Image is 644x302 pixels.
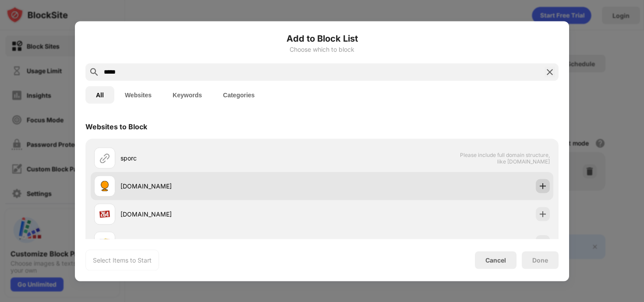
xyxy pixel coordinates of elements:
img: favicons [99,181,110,191]
button: Websites [114,86,162,103]
img: search-close [545,67,555,77]
img: favicons [99,209,110,219]
div: sporc [120,153,322,163]
img: url.svg [99,153,110,163]
div: Cancel [485,256,506,264]
button: All [85,86,114,103]
div: Done [532,256,548,263]
button: Categories [212,86,265,103]
div: Websites to Block [85,122,147,131]
div: [DOMAIN_NAME] [120,181,322,191]
div: [DOMAIN_NAME] [120,238,322,247]
span: Please include full domain structure, like [DOMAIN_NAME] [460,151,550,164]
img: search.svg [89,67,99,77]
div: Choose which to block [85,46,559,53]
div: [DOMAIN_NAME] [120,210,322,219]
img: favicons [99,237,110,247]
div: Select Items to Start [93,256,152,264]
button: Keywords [162,86,212,103]
h6: Add to Block List [85,32,559,45]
